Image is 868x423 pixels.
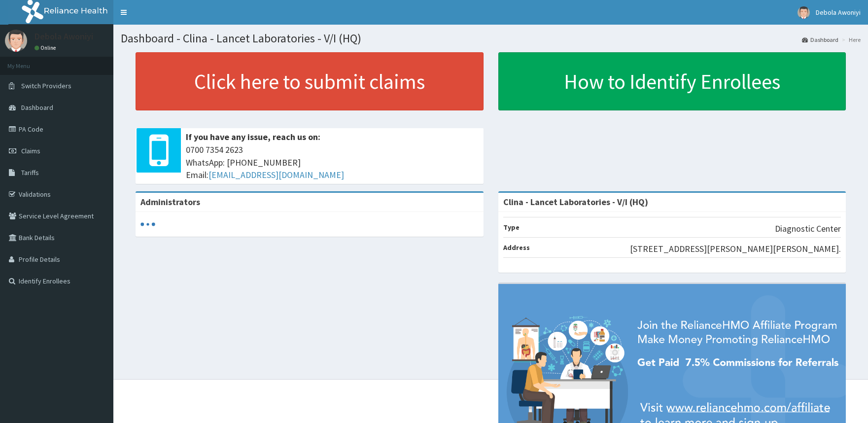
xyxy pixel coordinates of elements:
span: Claims [21,146,40,155]
a: Click here to submit claims [136,52,484,110]
a: Online [35,44,58,51]
span: Dashboard [21,103,53,112]
h1: Dashboard - Clina - Lancet Laboratories - V/I (HQ) [121,32,861,45]
li: Here [839,35,861,44]
span: Switch Providers [21,81,71,90]
b: Address [503,243,530,252]
p: [STREET_ADDRESS][PERSON_NAME][PERSON_NAME]. [630,243,841,255]
span: Tariffs [21,168,39,177]
b: If you have any issue, reach us on: [186,131,320,142]
img: User Image [5,30,27,52]
img: User Image [798,6,810,19]
strong: Clina - Lancet Laboratories - V/I (HQ) [503,196,648,208]
a: [EMAIL_ADDRESS][DOMAIN_NAME] [208,169,344,180]
svg: audio-loading [140,217,155,232]
b: Administrators [140,196,200,208]
a: Dashboard [802,35,838,44]
b: Type [503,223,520,232]
p: Debola Awoniyi [35,32,93,41]
span: 0700 7354 2623 WhatsApp: [PHONE_NUMBER] Email: [186,143,479,181]
a: How to Identify Enrollees [498,52,846,110]
p: Diagnostic Center [775,222,841,235]
span: Debola Awoniyi [816,8,861,17]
